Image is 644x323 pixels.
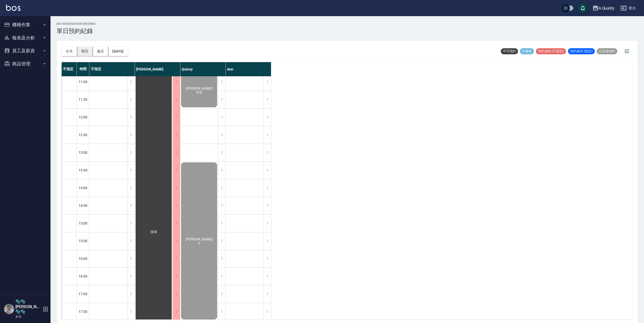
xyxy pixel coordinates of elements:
div: 1 [172,285,180,303]
div: 1 [127,109,135,126]
div: [PERSON_NAME] [135,62,180,76]
span: 預約成功 (指定) [568,49,595,54]
div: 1 [218,179,226,197]
button: 明天 [77,47,93,56]
div: 1 [263,73,271,91]
div: 1 [172,144,180,161]
span: 預約成功 (不指定) [536,49,566,54]
button: [DATE] [108,47,128,56]
div: 1 [218,215,226,232]
h3: 單日預約紀錄 [57,28,96,35]
img: Person [4,304,14,314]
div: 1 [218,144,226,161]
span: [PERSON_NAME] [185,86,214,90]
div: 1 [218,91,226,108]
div: 1 [172,197,180,214]
button: 櫃檯作業 [2,18,48,31]
div: 1 [263,109,271,126]
div: 1 [172,215,180,232]
div: 1 [263,268,271,285]
span: p [197,241,201,245]
div: 1 [218,268,226,285]
div: 1 [263,215,271,232]
div: 1 [127,197,135,214]
div: 1 [127,179,135,197]
span: 待審核 [520,49,534,54]
div: 1 [172,109,180,126]
div: 1 [263,126,271,144]
div: 1 [263,162,271,179]
div: 1 [127,91,135,108]
div: 1 [218,250,226,267]
div: 1 [127,73,135,91]
div: 14:00 [77,179,89,197]
div: 不指定 [89,62,135,76]
div: 15:00 [77,214,89,232]
span: 已完成預約 [597,49,617,54]
div: 14:30 [77,197,89,214]
div: 12:00 [77,108,89,126]
div: Quincy [180,62,226,76]
div: 1 [172,232,180,250]
div: 16:30 [77,267,89,285]
img: Logo [6,5,20,11]
div: 1 [172,162,180,179]
div: A Quality [599,5,615,11]
div: 17:30 [77,303,89,320]
div: 15:30 [77,232,89,250]
span: 單剪 [195,90,203,95]
button: 後天 [93,47,109,56]
div: 1 [263,232,271,250]
div: 1 [172,126,180,144]
div: 17:00 [77,285,89,303]
div: 1 [127,215,135,232]
div: 12:30 [77,126,89,144]
button: save [578,3,588,13]
div: 1 [218,232,226,250]
div: 1 [127,268,135,285]
button: 商品管理 [2,57,48,70]
span: 不可預約 [501,49,518,54]
span: [PERSON_NAME] [185,237,214,241]
div: 1 [263,197,271,214]
div: 1 [127,303,135,320]
div: 1 [218,285,226,303]
div: 1 [127,285,135,303]
div: 1 [263,179,271,197]
div: 1 [172,179,180,197]
div: 1 [263,144,271,161]
div: 1 [172,91,180,108]
div: 1 [172,73,180,91]
div: 1 [172,303,180,320]
span: 排休 [149,230,158,234]
div: 1 [218,197,226,214]
div: 1 [218,303,226,320]
div: 1 [127,162,135,179]
div: 16:00 [77,250,89,267]
div: 11:00 [77,73,89,91]
div: 13:30 [77,161,89,179]
button: 報表及分析 [2,31,48,44]
div: 1 [263,91,271,108]
div: 1 [218,126,226,144]
div: 1 [127,232,135,250]
div: 13:00 [77,144,89,161]
div: 時間 [77,62,89,76]
p: 倉管 [15,314,41,319]
div: 1 [263,285,271,303]
div: 1 [127,126,135,144]
div: 1 [172,250,180,267]
div: Ann [226,62,271,76]
button: A Quality [590,3,617,13]
div: 1 [263,250,271,267]
h2: day Reservation records [57,22,96,26]
div: 11:30 [77,91,89,108]
div: 1 [263,303,271,320]
div: 1 [218,109,226,126]
h5: 🫧🫧[PERSON_NAME]🫧🫧 [15,299,41,314]
button: 登出 [618,4,638,13]
div: 1 [127,144,135,161]
button: 今天 [62,47,77,56]
div: 不指定 [62,62,77,76]
div: 1 [127,250,135,267]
